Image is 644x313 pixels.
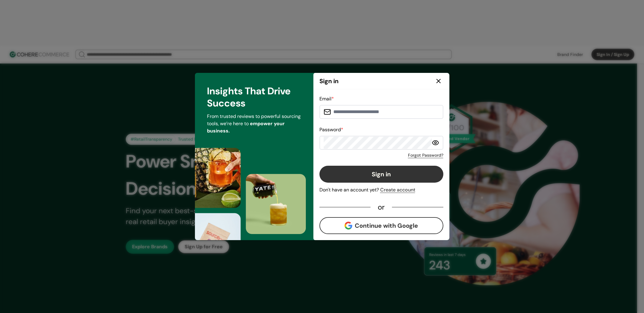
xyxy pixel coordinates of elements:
div: Don't have an account yet? [319,186,443,194]
div: or [371,204,392,210]
button: Continue with Google [319,217,443,234]
a: Forgot Password? [408,152,443,158]
h3: Insights That Drive Success [207,85,301,109]
div: Create account [380,186,415,194]
h2: Sign in [319,77,338,86]
button: Sign in [319,166,443,183]
label: Password [319,126,343,133]
label: Email [319,96,334,102]
p: From trusted reviews to powerful sourcing tools, we’re here to [207,113,301,135]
